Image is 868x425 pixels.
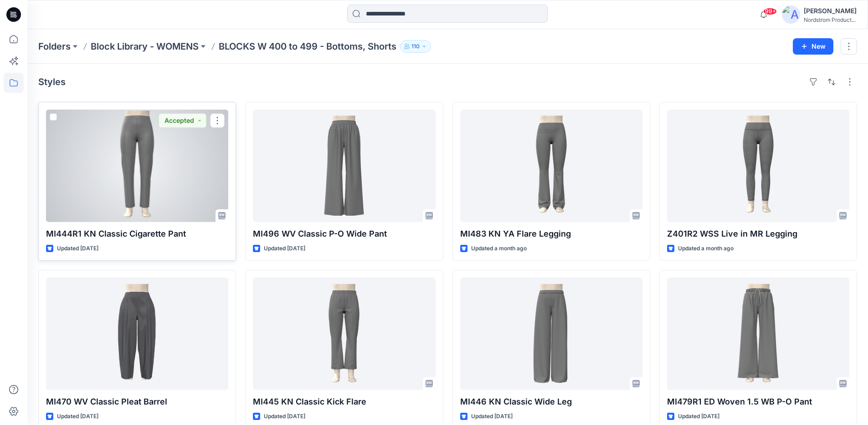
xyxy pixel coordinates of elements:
[667,278,849,390] a: MI479R1 ED Woven 1.5 WB P-O Pant
[793,38,833,55] button: New
[782,5,800,24] img: avatar
[460,395,642,408] p: MI446 KN Classic Wide Leg
[400,40,431,53] button: 110
[253,110,435,222] a: MI496 WV Classic P-O Wide Pant
[91,40,199,53] a: Block Library - WOMENS
[264,244,305,253] p: Updated [DATE]
[460,110,642,222] a: MI483 KN YA Flare Legging
[411,41,420,51] p: 110
[460,228,642,240] p: MI483 KN YA Flare Legging
[38,40,71,53] a: Folders
[804,5,857,16] div: [PERSON_NAME]
[38,76,66,87] h4: Styles
[46,110,228,222] a: MI444R1 KN Classic Cigarette Pant
[57,244,98,253] p: Updated [DATE]
[667,228,849,240] p: Z401R2 WSS Live in MR Legging
[804,16,857,23] div: Nordstrom Product...
[471,244,527,253] p: Updated a month ago
[678,244,734,253] p: Updated a month ago
[667,110,849,222] a: Z401R2 WSS Live in MR Legging
[46,228,228,240] p: MI444R1 KN Classic Cigarette Pant
[46,278,228,390] a: MI470 WV Classic Pleat Barrel
[763,8,777,15] span: 99+
[678,412,719,421] p: Updated [DATE]
[264,412,305,421] p: Updated [DATE]
[471,412,513,421] p: Updated [DATE]
[253,395,435,408] p: MI445 KN Classic Kick Flare
[667,395,849,408] p: MI479R1 ED Woven 1.5 WB P-O Pant
[253,278,435,390] a: MI445 KN Classic Kick Flare
[460,278,642,390] a: MI446 KN Classic Wide Leg
[57,412,98,421] p: Updated [DATE]
[46,395,228,408] p: MI470 WV Classic Pleat Barrel
[219,40,396,53] p: BLOCKS W 400 to 499 - Bottoms, Shorts
[253,228,435,240] p: MI496 WV Classic P-O Wide Pant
